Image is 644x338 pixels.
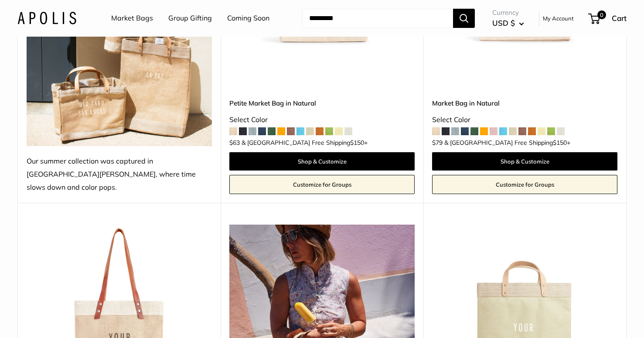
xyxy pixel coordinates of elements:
a: Shop & Customize [229,152,415,171]
a: My Account [543,13,574,24]
span: Cart [612,14,627,23]
span: 0 [597,10,606,19]
button: Search [453,9,475,28]
a: Customize for Groups [229,175,415,194]
span: USD $ [492,18,515,27]
img: Apolis [17,12,76,24]
a: Shop & Customize [432,152,617,171]
span: & [GEOGRAPHIC_DATA] Free Shipping + [444,140,570,146]
div: Select Color [229,113,415,126]
a: Coming Soon [227,12,269,25]
a: Group Gifting [168,12,212,25]
div: Select Color [432,113,617,126]
span: Currency [492,7,524,19]
input: Search... [302,9,453,28]
a: Market Bag in Natural [432,98,617,108]
button: USD $ [492,16,524,30]
a: Customize for Groups [432,175,617,194]
div: Our summer collection was captured in [GEOGRAPHIC_DATA][PERSON_NAME], where time slows down and c... [27,155,212,194]
span: $150 [553,139,567,147]
a: Petite Market Bag in Natural [229,98,415,108]
a: Market Bags [111,12,153,25]
span: $63 [229,139,240,147]
span: $150 [350,139,364,147]
a: 0 Cart [589,11,627,25]
span: $79 [432,139,443,147]
span: & [GEOGRAPHIC_DATA] Free Shipping + [242,140,368,146]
